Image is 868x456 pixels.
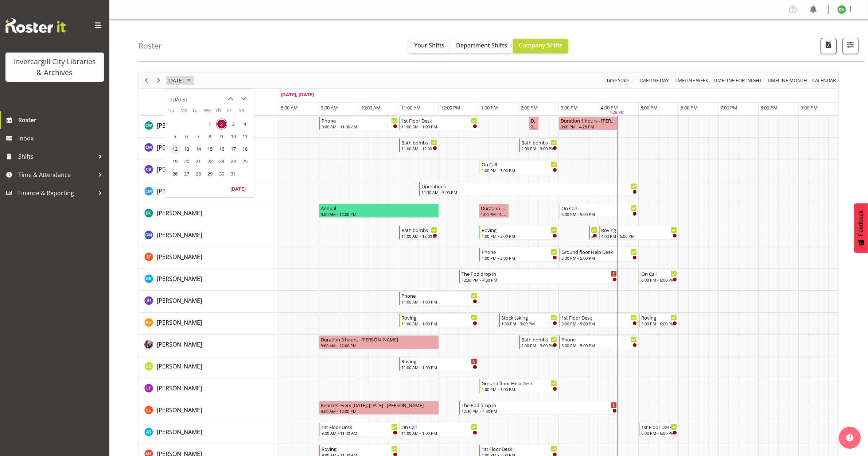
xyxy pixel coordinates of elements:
button: Fortnight [712,76,763,85]
th: Sa [239,107,250,118]
span: 8:00 PM [760,104,778,111]
span: 12:00 PM [441,104,460,111]
div: 3:00 PM - 5:00 PM [561,255,637,261]
div: 11:30 AM - 5:00 PM [421,189,637,195]
span: Thursday, October 16, 2025 [216,143,227,154]
button: October 2025 [166,76,194,85]
span: Friday, October 3, 2025 [228,119,239,130]
div: 1st Floor Desk [641,423,677,430]
div: 5:00 PM - 6:00 PM [641,321,677,326]
div: Phone [482,248,557,255]
div: Donald Cunningham"s event - Duration 0 hours - Donald Cunningham Begin From Thursday, October 2, ... [479,204,509,218]
span: Time & Attendance [18,169,95,180]
a: [PERSON_NAME] [157,187,202,196]
div: 1st Floor Desk [482,445,557,452]
div: 11:00 AM - 12:00 PM [402,233,437,239]
div: next period [152,73,165,88]
button: Feedback - Show survey [854,203,868,253]
span: Inbox [18,133,106,144]
div: 4:00 PM - 6:00 PM [602,233,677,239]
a: [PERSON_NAME] [157,209,202,217]
span: Tuesday, October 7, 2025 [193,131,204,142]
div: Roving [402,358,477,365]
span: Thursday, October 23, 2025 [216,156,227,167]
div: 1:00 PM - 3:00 PM [482,255,557,261]
div: 1st Floor Desk [322,423,397,430]
div: Gabriel McKay Smith"s event - New book tagging Begin From Thursday, October 2, 2025 at 3:45:00 PM... [589,226,599,240]
div: Bath bombs [402,226,437,233]
div: 5:00 PM - 6:00 PM [641,277,677,283]
span: Saturday, October 18, 2025 [240,143,250,154]
span: 9:00 AM [321,104,338,111]
a: [PERSON_NAME] [157,362,202,371]
div: Phone [402,292,477,299]
button: Month [811,76,837,85]
span: Time Scale [606,76,630,85]
th: Tu [192,107,204,118]
div: Bath bombs [521,336,557,343]
button: Timeline Day [637,76,670,85]
td: Thursday, October 2, 2025 [215,118,227,130]
div: The Pod drop in [462,401,617,409]
span: Friday, October 31, 2025 [228,168,239,179]
span: [PERSON_NAME] [157,121,202,130]
th: We [204,107,215,118]
span: Thursday, October 9, 2025 [216,131,227,142]
div: 3:45 PM - 4:00 PM [591,233,597,239]
span: [PERSON_NAME] [157,275,202,283]
div: previous period [140,73,152,88]
span: Wednesday, October 29, 2025 [205,168,215,179]
div: Mandy Stenton"s event - 1st Floor Desk Begin From Thursday, October 2, 2025 at 5:00:00 PM GMT+13:... [639,423,679,437]
span: Your Shifts [414,41,444,49]
td: Jill Harpur resource [139,291,279,313]
div: Keyu Chen"s event - Bath bombs Begin From Thursday, October 2, 2025 at 2:00:00 PM GMT+13:00 Ends ... [519,335,559,349]
td: Cindy Mulrooney resource [139,181,279,203]
a: [PERSON_NAME] [157,384,202,393]
a: [PERSON_NAME] [157,165,202,174]
span: Monday, October 13, 2025 [181,143,192,154]
div: Gabriel McKay Smith"s event - Bath bombs Begin From Thursday, October 2, 2025 at 11:00:00 AM GMT+... [399,226,439,240]
div: Catherine Wilson"s event - Duration 0 hours - Catherine Wilson Begin From Thursday, October 2, 20... [529,116,539,130]
a: [PERSON_NAME] [157,143,202,152]
th: Su [169,107,180,118]
span: [PERSON_NAME] [157,253,202,261]
div: 12:30 PM - 4:30 PM [462,277,617,283]
div: October 2, 2025 [165,73,195,88]
div: 2:15 PM - 2:30 PM [531,124,537,130]
span: [PERSON_NAME] [157,165,202,173]
div: Cindy Mulrooney"s event - Operations Begin From Thursday, October 2, 2025 at 11:30:00 AM GMT+13:0... [419,182,639,196]
img: help-xxl-2.png [846,434,853,441]
div: Ground floor Help Desk [561,248,637,255]
td: Glen Tomlinson resource [139,247,279,269]
div: Duration 0 hours - [PERSON_NAME] [481,204,507,212]
div: 1:00 PM - 3:00 PM [482,386,557,392]
span: 11:00 AM [401,104,421,111]
span: Department Shifts [456,41,507,49]
div: Glen Tomlinson"s event - Ground floor Help Desk Begin From Thursday, October 2, 2025 at 3:00:00 P... [559,248,639,262]
td: Gabriel McKay Smith resource [139,225,279,247]
span: 7:00 PM [721,104,738,111]
div: Gabriel McKay Smith"s event - Roving Begin From Thursday, October 2, 2025 at 4:00:00 PM GMT+13:00... [599,226,679,240]
a: [PERSON_NAME] [157,428,202,436]
span: 1:00 PM [481,104,498,111]
span: [PERSON_NAME] [157,428,202,436]
span: Monday, October 27, 2025 [181,168,192,179]
span: Thursday, October 30, 2025 [216,168,227,179]
button: Department Shifts [450,39,513,53]
span: 9:00 PM [801,104,818,111]
div: Glen Tomlinson"s event - Phone Begin From Thursday, October 2, 2025 at 1:00:00 PM GMT+13:00 Ends ... [479,248,559,262]
button: Company Shifts [513,39,568,53]
div: 11:00 AM - 1:00 PM [402,124,477,130]
span: Tuesday, October 21, 2025 [193,156,204,167]
div: Catherine Wilson"s event - Phone Begin From Thursday, October 2, 2025 at 9:00:00 AM GMT+13:00 End... [319,116,399,130]
div: Lyndsay Tautari"s event - Ground floor Help Desk Begin From Thursday, October 2, 2025 at 1:00:00 ... [479,379,559,393]
div: Linda Cooper"s event - Roving Begin From Thursday, October 2, 2025 at 11:00:00 AM GMT+13:00 Ends ... [399,357,479,371]
span: Friday, October 10, 2025 [228,131,239,142]
a: [PERSON_NAME] [157,231,202,239]
div: Chamique Mamolo"s event - Bath bombs Begin From Thursday, October 2, 2025 at 11:00:00 AM GMT+13:0... [399,138,439,152]
div: 11:00 AM - 12:00 PM [402,146,437,151]
td: Lynette Lockett resource [139,400,279,422]
span: [PERSON_NAME] [157,231,202,239]
div: title [171,92,187,107]
div: On Call [402,423,477,430]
